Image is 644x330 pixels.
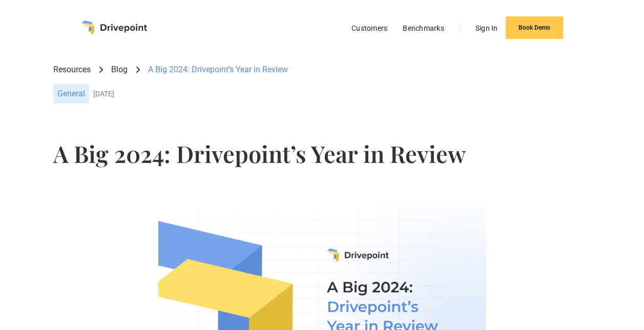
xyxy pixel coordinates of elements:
[470,22,503,35] a: Sign In
[53,84,89,104] div: General
[148,64,288,75] div: A Big 2024: Drivepoint’s Year in Review
[93,90,591,98] div: [DATE]
[346,22,392,35] a: Customers
[398,22,449,35] a: Benchmarks
[111,64,128,75] a: Blog
[506,16,563,39] a: Book Demo
[53,64,91,75] a: Resources
[53,142,591,165] h1: A Big 2024: Drivepoint’s Year in Review
[81,20,147,35] a: home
